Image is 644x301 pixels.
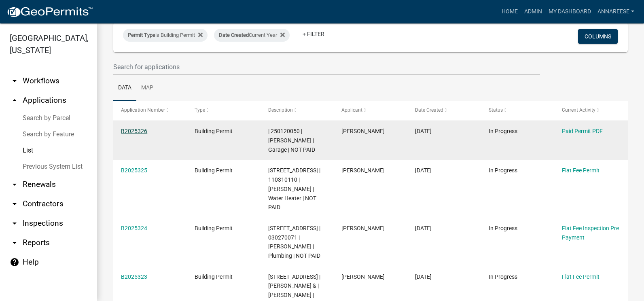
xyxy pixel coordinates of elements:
[489,107,503,113] span: Status
[498,4,521,19] a: Home
[489,167,517,174] span: In Progress
[10,180,19,189] i: arrow_drop_down
[341,128,385,134] span: Eugene Chicos
[562,128,603,134] a: Paid Permit PDF
[121,167,147,174] a: B2025325
[195,273,233,280] span: Building Permit
[195,107,205,113] span: Type
[268,167,320,210] span: 22562 850TH AVE | 110310110 | SOINEY,ANDREW C | Water Heater | NOT PAID
[214,29,290,42] div: Current Year
[10,257,19,267] i: help
[10,238,19,248] i: arrow_drop_down
[121,273,147,280] a: B2025323
[554,101,628,120] datatable-header-cell: Current Activity
[121,107,165,113] span: Application Number
[341,225,385,231] span: David Westland
[415,107,443,113] span: Date Created
[562,273,600,280] a: Flat Fee Permit
[113,59,540,75] input: Search for applications
[341,107,362,113] span: Applicant
[195,225,233,231] span: Building Permit
[415,273,432,280] span: 09/10/2025
[195,128,233,134] span: Building Permit
[578,29,618,44] button: Columns
[415,167,432,174] span: 09/11/2025
[415,128,432,134] span: 09/11/2025
[489,225,517,231] span: In Progress
[123,29,208,42] div: is Building Permit
[407,101,481,120] datatable-header-cell: Date Created
[121,225,147,231] a: B2025324
[489,128,517,134] span: In Progress
[10,199,19,209] i: arrow_drop_down
[10,76,19,86] i: arrow_drop_down
[341,273,385,280] span: derek meyer
[268,128,315,153] span: | 250120050 | CICHOS,EUGENE PAUL | Garage | NOT PAID
[545,4,594,19] a: My Dashboard
[268,107,293,113] span: Description
[489,273,517,280] span: In Progress
[219,32,249,38] span: Date Created
[260,101,334,120] datatable-header-cell: Description
[296,27,331,41] a: + Filter
[113,101,187,120] datatable-header-cell: Application Number
[268,225,320,259] span: 11634 760TH AVE | 030270071 | WESTLAND,DAVID A | Plumbing | NOT PAID
[594,4,638,19] a: annareese
[121,128,147,134] a: B2025326
[562,167,600,174] a: Flat Fee Permit
[113,75,136,101] a: Data
[128,32,155,38] span: Permit Type
[10,218,19,228] i: arrow_drop_down
[136,75,158,101] a: Map
[341,167,385,174] span: Gina Gullickson
[562,107,595,113] span: Current Activity
[521,4,545,19] a: Admin
[334,101,407,120] datatable-header-cell: Applicant
[187,101,261,120] datatable-header-cell: Type
[481,101,555,120] datatable-header-cell: Status
[562,225,619,241] a: Flat Fee Inspection Pre Payment
[415,225,432,231] span: 09/10/2025
[195,167,233,174] span: Building Permit
[10,95,19,105] i: arrow_drop_up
